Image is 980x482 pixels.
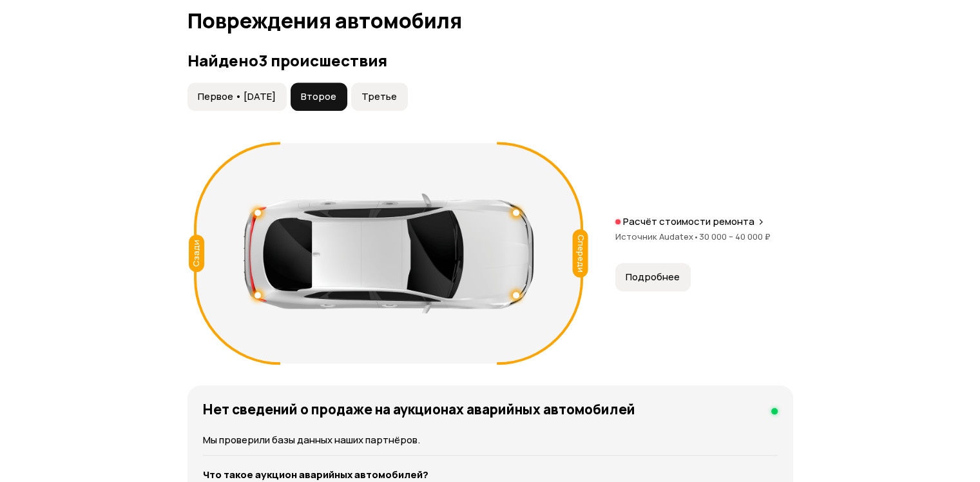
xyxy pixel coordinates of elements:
[203,468,428,481] strong: Что такое аукцион аварийных автомобилей?
[699,231,771,242] span: 30 000 – 40 000 ₽
[187,9,793,32] h1: Повреждения автомобиля
[187,82,287,111] button: Первое • [DATE]
[187,52,793,70] h3: Найдено 3 происшествия
[351,82,408,111] button: Третье
[693,231,699,242] span: •
[623,215,754,228] p: Расчёт стоимости ремонта
[572,229,588,277] div: Спереди
[615,263,691,291] button: Подробнее
[198,90,276,103] span: Первое • [DATE]
[203,401,635,418] h4: Нет сведений о продаже на аукционах аварийных автомобилей
[615,231,699,242] span: Источник Audatex
[626,271,680,284] span: Подробнее
[189,235,204,272] div: Сзади
[301,90,336,103] span: Второе
[361,90,397,103] span: Третье
[203,433,778,447] p: Мы проверили базы данных наших партнёров.
[291,82,347,111] button: Второе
